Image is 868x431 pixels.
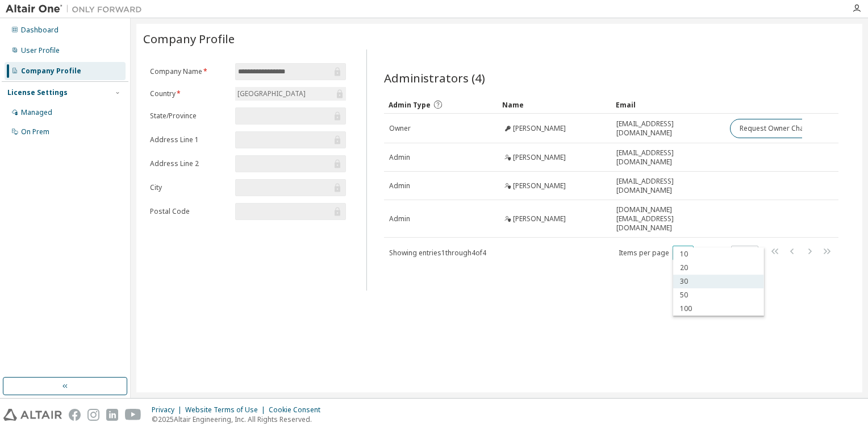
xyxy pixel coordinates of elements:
div: Managed [21,108,52,117]
img: Altair One [6,3,148,15]
span: Company Profile [143,31,235,47]
div: On Prem [21,127,49,136]
span: [PERSON_NAME] [513,214,566,223]
label: State/Province [150,111,228,121]
div: 10 [673,247,764,261]
span: Admin [389,153,410,162]
span: Owner [389,124,411,133]
div: User Profile [21,46,60,55]
span: [EMAIL_ADDRESS][DOMAIN_NAME] [616,148,720,167]
label: Postal Code [150,207,228,216]
div: 100 [673,302,764,316]
img: altair_logo.svg [3,409,62,421]
label: Country [150,89,228,98]
div: Website Terms of Use [185,405,269,415]
img: youtube.svg [125,409,141,421]
div: 50 [673,288,764,302]
span: Admin [389,181,410,190]
span: [EMAIL_ADDRESS][DOMAIN_NAME] [616,177,720,195]
div: [GEOGRAPHIC_DATA] [236,88,307,100]
div: [GEOGRAPHIC_DATA] [235,87,346,101]
span: [EMAIL_ADDRESS][DOMAIN_NAME] [616,119,720,138]
div: 20 [673,261,764,275]
div: 30 [673,275,764,288]
img: linkedin.svg [106,409,118,421]
span: Admin [389,214,410,223]
label: Address Line 2 [150,159,228,168]
p: © 2025 Altair Engineering, Inc. All Rights Reserved. [152,415,327,424]
label: Address Line 1 [150,135,228,144]
img: facebook.svg [69,409,81,421]
div: Privacy [152,405,185,415]
div: Dashboard [21,26,59,35]
div: Name [502,96,607,114]
label: Company Name [150,67,228,76]
span: Showing entries 1 through 4 of 4 [389,248,486,258]
button: Request Owner Change [730,119,826,138]
span: [PERSON_NAME] [513,124,566,133]
span: Administrators (4) [384,70,485,86]
div: Email [616,96,720,114]
img: instagram.svg [87,409,99,421]
div: Company Profile [21,67,81,76]
span: Items per page [619,246,694,260]
label: City [150,183,228,192]
span: Page n. [704,246,758,260]
div: Cookie Consent [269,405,327,415]
span: [PERSON_NAME] [513,181,566,190]
span: [PERSON_NAME] [513,153,566,162]
span: [DOMAIN_NAME][EMAIL_ADDRESS][DOMAIN_NAME] [616,205,720,233]
span: Admin Type [389,100,431,110]
div: License Settings [7,88,68,97]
